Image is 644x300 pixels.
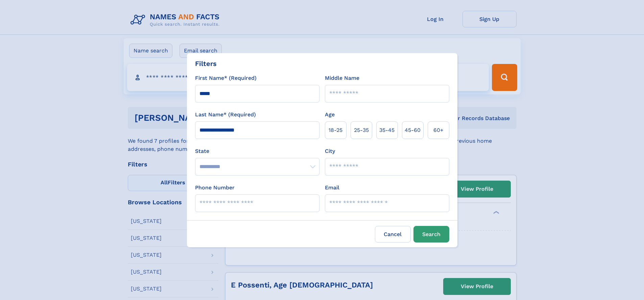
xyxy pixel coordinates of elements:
div: Filters [195,59,217,69]
label: Cancel [375,226,411,243]
label: Middle Name [325,74,359,82]
button: Search [413,226,449,243]
label: Age [325,111,335,119]
span: 45‑60 [405,126,421,134]
label: Last Name* (Required) [195,111,256,119]
span: 35‑45 [379,126,395,134]
label: State [195,147,319,155]
span: 25‑35 [354,126,369,134]
span: 18‑25 [329,126,342,134]
span: 60+ [433,126,444,134]
label: Email [325,184,339,192]
label: City [325,147,335,155]
label: Phone Number [195,184,235,192]
label: First Name* (Required) [195,74,257,82]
